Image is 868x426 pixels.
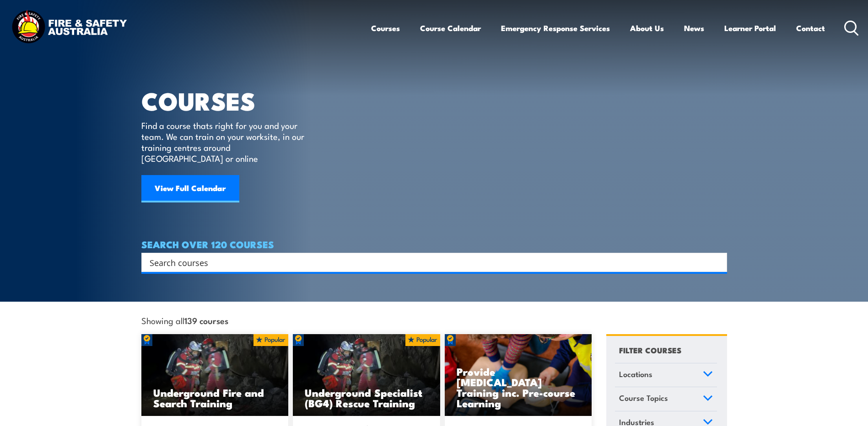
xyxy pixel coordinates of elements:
[630,16,664,40] a: About Us
[420,16,481,40] a: Course Calendar
[293,334,440,416] a: Underground Specialist (BG4) Rescue Training
[615,363,717,387] a: Locations
[796,16,825,40] a: Contact
[184,314,228,326] strong: 139 courses
[501,16,610,40] a: Emergency Response Services
[615,387,717,411] a: Course Topics
[305,387,428,408] h3: Underground Specialist (BG4) Rescue Training
[619,392,668,404] span: Course Topics
[724,16,776,40] a: Learner Portal
[445,334,592,416] img: Low Voltage Rescue and Provide CPR
[371,16,400,40] a: Courses
[293,334,440,416] img: Underground mine rescue
[684,16,704,40] a: News
[711,256,724,269] button: Search magnifier button
[457,366,580,408] h3: Provide [MEDICAL_DATA] Training inc. Pre-course Learning
[619,368,652,380] span: Locations
[141,239,727,249] h4: SEARCH OVER 120 COURSES
[141,334,289,416] img: Underground mine rescue
[445,334,592,416] a: Provide [MEDICAL_DATA] Training inc. Pre-course Learning
[141,175,239,202] a: View Full Calendar
[153,387,277,408] h3: Underground Fire and Search Training
[141,120,308,164] p: Find a course thats right for you and your team. We can train on your worksite, in our training c...
[151,256,709,269] form: Search form
[141,90,318,111] h1: COURSES
[619,344,681,356] h4: FILTER COURSES
[150,256,707,269] input: Search input
[141,315,228,325] span: Showing all
[141,334,289,416] a: Underground Fire and Search Training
